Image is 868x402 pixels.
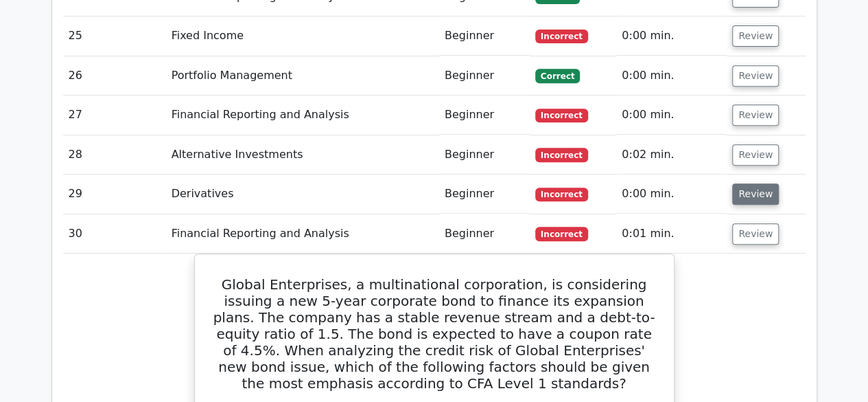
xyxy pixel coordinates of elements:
[63,16,166,56] td: 25
[439,56,530,96] td: Beginner
[732,144,779,166] button: Review
[63,96,166,135] td: 27
[211,276,657,392] h5: Global Enterprises, a multinational corporation, is considering issuing a new 5-year corporate bo...
[616,96,727,135] td: 0:00 min.
[535,227,588,241] span: Incorrect
[616,214,727,254] td: 0:01 min.
[166,214,439,254] td: Financial Reporting and Analysis
[732,104,779,126] button: Review
[166,96,439,135] td: Financial Reporting and Analysis
[616,56,727,96] td: 0:00 min.
[732,25,779,47] button: Review
[535,109,588,122] span: Incorrect
[63,135,166,175] td: 28
[732,223,779,245] button: Review
[63,214,166,254] td: 30
[439,135,530,175] td: Beginner
[732,65,779,87] button: Review
[166,16,439,56] td: Fixed Income
[535,30,588,43] span: Incorrect
[535,69,580,82] span: Correct
[535,188,588,201] span: Incorrect
[63,56,166,96] td: 26
[732,183,779,205] button: Review
[166,135,439,175] td: Alternative Investments
[439,175,530,214] td: Beginner
[616,16,727,56] td: 0:00 min.
[439,96,530,135] td: Beginner
[535,148,588,161] span: Incorrect
[439,16,530,56] td: Beginner
[616,135,727,175] td: 0:02 min.
[166,175,439,214] td: Derivatives
[616,175,727,214] td: 0:00 min.
[439,214,530,254] td: Beginner
[63,175,166,214] td: 29
[166,56,439,96] td: Portfolio Management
